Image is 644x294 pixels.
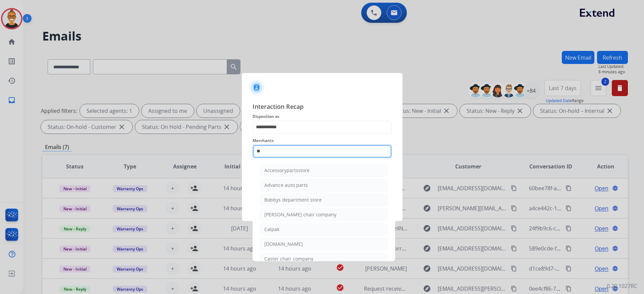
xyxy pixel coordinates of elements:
div: Calpak [264,226,279,233]
div: Caster chair company [264,255,313,262]
p: 0.20.1027RC [607,282,637,290]
div: [DOMAIN_NAME] [264,241,303,247]
div: Accessorypartsstore [264,167,310,174]
span: Disposition as [253,113,392,121]
div: [PERSON_NAME] chair company [264,211,336,218]
div: Bobbys department store [264,197,322,203]
span: Merchants [253,137,392,145]
img: contactIcon [249,79,265,95]
span: Interaction Recap [253,102,392,113]
div: Advance auto parts [264,182,308,189]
